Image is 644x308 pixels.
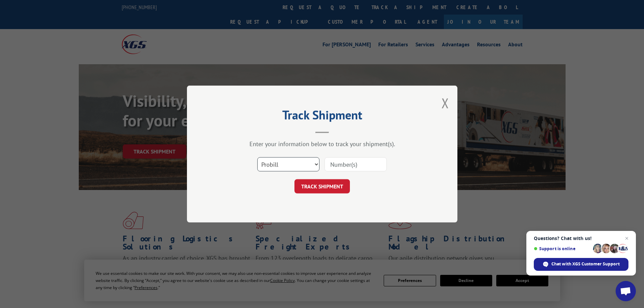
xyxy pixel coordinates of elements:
[221,140,424,148] div: Enter your information below to track your shipment(s).
[534,236,628,241] span: Questions? Chat with us!
[294,179,350,193] button: TRACK SHIPMENT
[442,94,449,112] button: Close modal
[616,281,636,301] div: Open chat
[534,246,591,251] span: Support is online
[221,110,424,123] h2: Track Shipment
[534,258,628,271] div: Chat with XGS Customer Support
[551,261,620,267] span: Chat with XGS Customer Support
[623,234,631,242] span: Close chat
[325,157,387,171] input: Number(s)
